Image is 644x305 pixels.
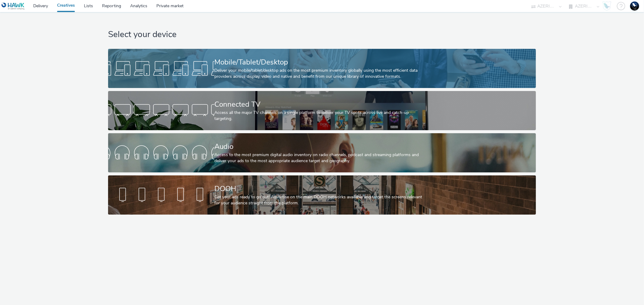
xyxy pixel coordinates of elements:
a: AudioAccess to the most premium digital audio inventory on radio channels, podcast and streaming ... [108,133,536,172]
div: Connected TV [214,99,427,110]
div: Audio [214,141,427,152]
div: Get your ads ready to go out! Advertise on the main DOOH networks available and target the screen... [214,194,427,206]
div: Mobile/Tablet/Desktop [214,57,427,68]
a: Hawk Academy [602,1,614,11]
div: DOOH [214,184,427,194]
h1: Select your device [108,29,536,40]
img: Support Hawk [630,2,639,11]
div: Deliver your mobile/tablet/desktop ads on the most premium inventory globally using the most effi... [214,68,427,80]
a: Connected TVAccess all the major TV channels on a single platform to deliver your TV spots across... [108,91,536,130]
a: Mobile/Tablet/DesktopDeliver your mobile/tablet/desktop ads on the most premium inventory globall... [108,49,536,88]
a: DOOHGet your ads ready to go out! Advertise on the main DOOH networks available and target the sc... [108,175,536,215]
img: undefined Logo [2,2,25,10]
div: Access all the major TV channels on a single platform to deliver your TV spots across live and ca... [214,110,427,122]
img: Hawk Academy [602,1,611,11]
div: Access to the most premium digital audio inventory on radio channels, podcast and streaming platf... [214,152,427,164]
